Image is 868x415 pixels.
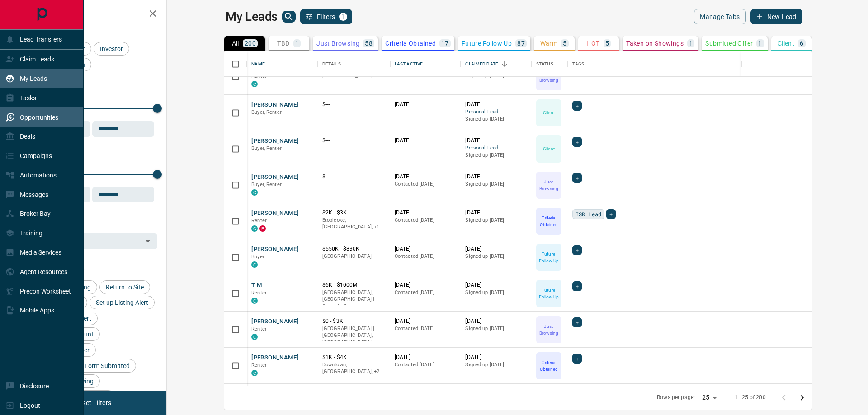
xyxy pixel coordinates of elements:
[93,299,151,306] span: Set up Listing Alert
[465,116,527,123] p: Signed up [DATE]
[251,370,258,376] div: condos.ca
[395,289,457,296] p: Contacted [DATE]
[251,334,258,340] div: condos.ca
[689,40,693,47] p: 1
[576,246,579,255] span: +
[461,51,532,77] div: Claimed Date
[300,9,352,24] button: Filters1
[232,40,239,47] p: All
[251,317,299,326] button: [PERSON_NAME]
[322,317,386,325] p: $0 - $3K
[465,51,498,77] div: Claimed Date
[251,290,267,296] span: Renter
[576,318,579,327] span: +
[142,235,154,247] button: Open
[572,317,582,327] div: +
[572,51,585,77] div: Tags
[395,101,457,108] p: [DATE]
[251,182,282,187] span: Buyer, Renter
[395,354,457,361] p: [DATE]
[282,11,296,23] button: search button
[251,173,299,182] button: [PERSON_NAME]
[395,245,457,253] p: [DATE]
[698,391,720,404] div: 25
[395,51,423,77] div: Last Active
[99,280,150,294] div: Return to Site
[322,209,386,217] p: $2K - $3K
[465,253,527,260] p: Signed up [DATE]
[572,173,582,183] div: +
[251,109,282,115] span: Buyer, Renter
[395,325,457,332] p: Contacted [DATE]
[465,173,527,181] p: [DATE]
[793,389,811,407] button: Go to next page
[322,217,386,231] p: Toronto
[657,394,695,401] p: Rows per page:
[251,218,267,224] span: Renter
[316,40,359,47] p: Just Browsing
[705,40,753,47] p: Submitted Offer
[69,395,117,410] button: Reset Filters
[537,287,561,300] p: Future Follow Up
[322,101,386,108] p: $---
[251,254,264,260] span: Buyer
[251,261,258,268] div: condos.ca
[536,51,553,77] div: Status
[251,326,267,332] span: Renter
[465,152,527,159] p: Signed up [DATE]
[395,361,457,368] p: Contacted [DATE]
[322,361,386,375] p: Midtown | Central, Toronto
[465,325,527,332] p: Signed up [DATE]
[605,40,609,47] p: 5
[322,354,386,361] p: $1K - $4K
[251,145,282,151] span: Buyer, Renter
[251,354,299,362] button: [PERSON_NAME]
[90,296,155,309] div: Set up Listing Alert
[572,137,582,147] div: +
[322,137,386,145] p: $---
[395,137,457,145] p: [DATE]
[247,51,318,77] div: Name
[537,323,561,336] p: Just Browsing
[537,178,561,192] p: Just Browsing
[251,101,299,109] button: [PERSON_NAME]
[251,245,299,254] button: [PERSON_NAME]
[322,281,386,289] p: $6K - $1000M
[322,325,386,346] p: [GEOGRAPHIC_DATA] | [GEOGRAPHIC_DATA], [GEOGRAPHIC_DATA]
[251,51,265,77] div: Name
[29,9,157,20] h2: Filters
[572,354,582,364] div: +
[395,217,457,224] p: Contacted [DATE]
[465,137,527,145] p: [DATE]
[395,173,457,181] p: [DATE]
[465,209,527,217] p: [DATE]
[251,362,267,368] span: Renter
[395,281,457,289] p: [DATE]
[251,189,258,196] div: condos.ca
[251,81,258,87] div: condos.ca
[465,354,527,361] p: [DATE]
[537,359,561,373] p: Criteria Obtained
[465,217,527,224] p: Signed up [DATE]
[537,214,561,228] p: Criteria Obtained
[340,14,346,20] span: 1
[498,58,511,70] button: Sort
[465,361,527,368] p: Signed up [DATE]
[626,40,684,47] p: Taken on Showings
[441,40,449,47] p: 17
[295,40,299,47] p: 1
[97,45,126,52] span: Investor
[609,210,613,219] span: +
[322,173,386,181] p: $---
[385,40,436,47] p: Criteria Obtained
[259,225,266,232] div: property.ca
[103,284,147,291] span: Return to Site
[318,51,390,77] div: Details
[251,281,262,290] button: T M
[576,210,601,219] span: ISR Lead
[322,51,341,77] div: Details
[465,181,527,188] p: Signed up [DATE]
[465,289,527,296] p: Signed up [DATE]
[750,9,802,24] button: New Lead
[465,245,527,253] p: [DATE]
